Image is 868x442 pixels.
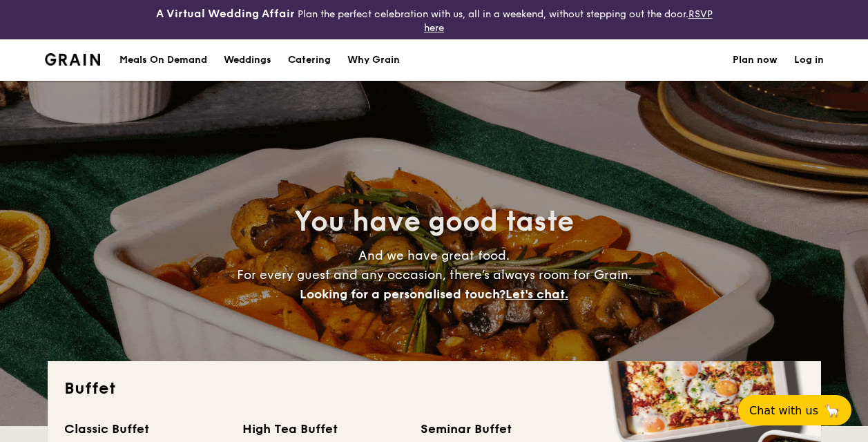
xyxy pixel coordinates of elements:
h4: A Virtual Wedding Affair [156,6,295,22]
span: Looking for a personalised touch? [300,287,505,302]
h2: Buffet [64,378,804,400]
a: Logotype [45,53,101,66]
div: Why Grain [347,39,400,81]
div: Plan the perfect celebration with us, all in a weekend, without stepping out the door. [145,6,724,34]
div: High Tea Buffet [242,419,404,439]
div: Seminar Buffet [421,419,582,439]
span: Let's chat. [505,287,568,302]
a: Weddings [215,39,280,81]
a: Log in [794,39,824,81]
div: Classic Buffet [64,419,226,439]
a: Meals On Demand [111,39,215,81]
img: Grain [45,53,101,66]
span: 🦙 [824,403,840,419]
span: Chat with us [749,404,818,417]
button: Chat with us🦙 [738,395,851,425]
h1: Catering [288,39,331,81]
div: Weddings [224,39,271,81]
div: Meals On Demand [119,39,207,81]
a: Catering [280,39,339,81]
a: Plan now [733,39,778,81]
span: You have good taste [294,205,574,238]
a: Why Grain [339,39,408,81]
span: And we have great food. For every guest and any occasion, there’s always room for Grain. [237,248,632,302]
